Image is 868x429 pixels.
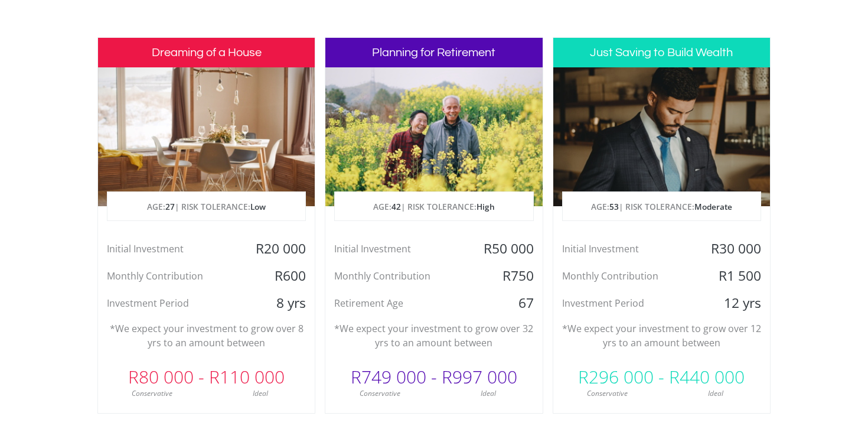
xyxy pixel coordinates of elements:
p: *We expect your investment to grow over 32 yrs to an amount between [334,321,533,350]
span: 53 [609,201,619,212]
div: Initial Investment [325,240,470,258]
div: Conservative [98,388,207,399]
p: AGE: | RISK TOLERANCE: [563,192,761,222]
div: Investment Period [98,294,243,312]
div: 67 [470,294,542,312]
div: 12 yrs [698,294,770,312]
div: R1 500 [698,267,770,285]
div: Retirement Age [325,294,470,312]
h3: Just Saving to Build Wealth [553,38,770,67]
div: Investment Period [553,294,698,312]
div: Ideal [661,388,770,399]
div: Ideal [207,388,315,399]
div: R750 [470,267,542,285]
h3: Planning for Retirement [325,38,542,67]
p: *We expect your investment to grow over 12 yrs to an amount between [562,321,761,350]
div: Initial Investment [98,240,243,258]
div: Monthly Contribution [553,267,698,285]
span: High [477,201,495,212]
div: R600 [243,267,315,285]
div: R50 000 [470,240,542,258]
span: 42 [391,201,401,212]
div: Monthly Contribution [325,267,470,285]
div: Conservative [553,388,662,399]
span: Low [250,201,266,212]
div: Conservative [325,388,434,399]
div: R749 000 - R997 000 [325,359,542,395]
div: Ideal [434,388,543,399]
h3: Dreaming of a House [98,38,315,67]
div: 8 yrs [243,294,315,312]
div: Monthly Contribution [98,267,243,285]
p: *We expect your investment to grow over 8 yrs to an amount between [107,321,306,350]
span: 27 [165,201,175,212]
p: AGE: | RISK TOLERANCE: [335,192,533,222]
span: Moderate [694,201,732,212]
div: R20 000 [243,240,315,258]
div: R80 000 - R110 000 [98,359,315,395]
div: Initial Investment [553,240,698,258]
div: R30 000 [698,240,770,258]
div: R296 000 - R440 000 [553,359,770,395]
p: AGE: | RISK TOLERANCE: [107,192,305,222]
